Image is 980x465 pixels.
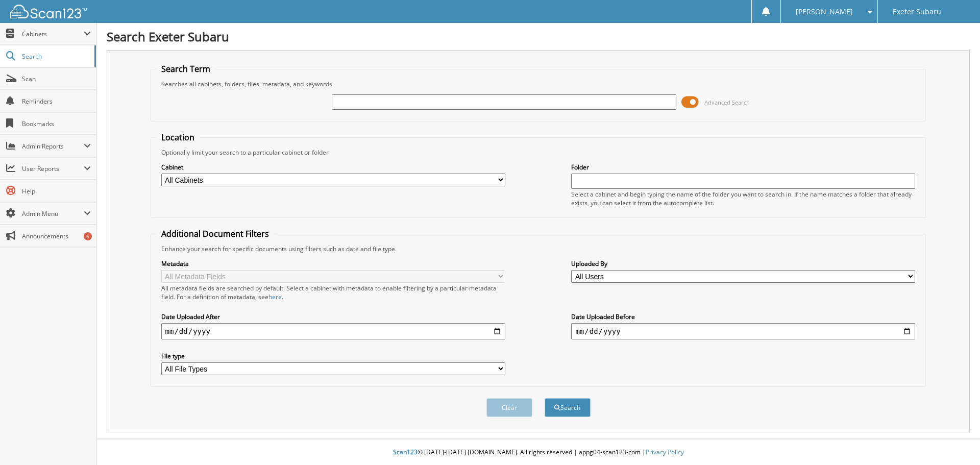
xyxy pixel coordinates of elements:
[646,448,684,456] a: Privacy Policy
[571,163,915,172] label: Folder
[893,9,941,15] span: Exeter Subaru
[393,448,418,456] span: Scan123
[545,398,591,417] button: Search
[156,132,200,143] legend: Location
[571,323,915,339] input: end
[10,5,87,18] img: scan123-logo-white.svg
[22,119,91,128] span: Bookmarks
[161,323,505,339] input: start
[161,352,505,360] label: File type
[156,80,921,88] div: Searches all cabinets, folders, files, metadata, and keywords
[161,312,505,321] label: Date Uploaded After
[84,232,92,240] div: 6
[161,163,505,172] label: Cabinet
[96,440,980,465] div: © [DATE]-[DATE] [DOMAIN_NAME]. All rights reserved | appg04-scan123-com |
[22,164,84,173] span: User Reports
[161,259,505,268] label: Metadata
[929,416,980,465] iframe: Chat Widget
[571,312,915,321] label: Date Uploaded Before
[161,284,505,301] div: All metadata fields are searched by default. Select a cabinet with metadata to enable filtering b...
[22,75,91,83] span: Scan
[486,398,532,417] button: Clear
[268,292,282,301] a: here
[156,148,921,157] div: Optionally limit your search to a particular cabinet or folder
[22,142,84,151] span: Admin Reports
[22,187,91,195] span: Help
[571,259,915,268] label: Uploaded By
[22,97,91,106] span: Reminders
[22,52,89,61] span: Search
[22,209,84,218] span: Admin Menu
[22,30,84,38] span: Cabinets
[22,232,91,240] span: Announcements
[571,190,915,207] div: Select a cabinet and begin typing the name of the folder you want to search in. If the name match...
[704,99,750,106] span: Advanced Search
[156,63,215,75] legend: Search Term
[156,244,921,253] div: Enhance your search for specific documents using filters such as date and file type.
[796,9,853,15] span: [PERSON_NAME]
[156,228,274,239] legend: Additional Document Filters
[107,28,970,45] h1: Search Exeter Subaru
